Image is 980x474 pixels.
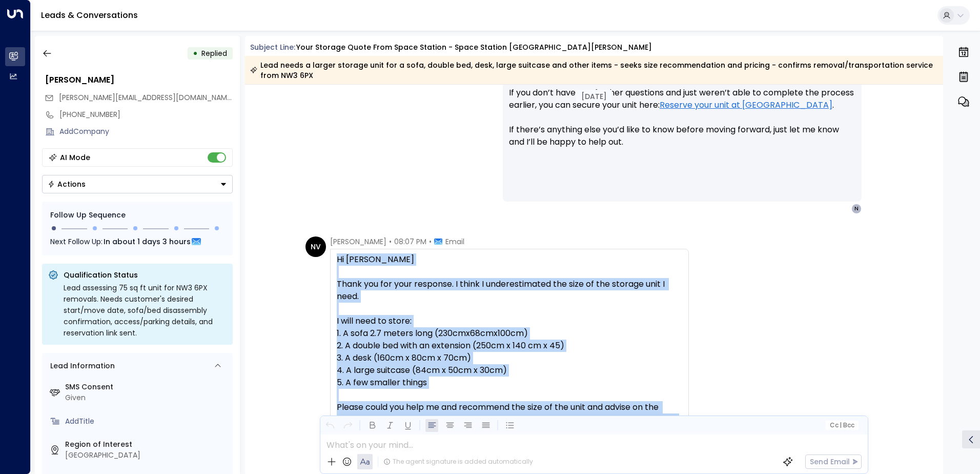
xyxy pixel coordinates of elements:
div: N [851,204,862,214]
div: • [193,44,198,63]
button: Cc|Bcc [825,421,858,430]
label: SMS Consent [65,382,229,392]
span: [PERSON_NAME][EMAIL_ADDRESS][DOMAIN_NAME] [59,92,234,103]
span: | [840,422,842,429]
label: Region of Interest [65,439,229,450]
div: [DATE] [576,90,612,103]
span: Subject Line: [250,42,295,52]
span: [PERSON_NAME] [330,236,386,247]
div: 4. A large suitcase (84cm x 50cm x 30cm) [337,364,682,377]
div: Lead assessing 75 sq ft unit for NW3 6PX removals. Needs customer's desired start/move date, sofa... [64,282,227,339]
div: AI Mode [60,152,90,163]
div: AddCompany [59,126,233,137]
div: Hi [PERSON_NAME] [337,253,682,266]
div: [PHONE_NUMBER] [59,109,233,120]
div: 1. A sofa 2.7 meters long (230cmx68cmx100cm) [337,327,682,340]
div: 5. A few smaller things [337,377,682,389]
div: Given [65,392,229,403]
div: AddTitle [65,416,229,427]
span: • [429,236,432,247]
button: Actions [42,175,233,193]
div: Thank you for your response. I think I underestimated the size of the storage unit I need. [337,278,682,303]
span: Replied [201,48,227,58]
div: Next Follow Up: [50,236,224,247]
div: Actions [48,180,86,189]
span: Cc Bcc [829,422,854,429]
span: 08:07 PM [394,236,426,247]
div: Follow Up Sequence [50,210,224,221]
div: 2. A double bed with an extension (250cm x 140 cm x 45) [337,340,682,352]
p: Qualification Status [64,270,227,280]
div: NV [305,236,326,257]
a: Leads & Conversations [41,9,138,21]
div: The agent signature is added automatically [383,457,533,466]
div: 3. A desk (160cm x 80cm x 70cm) [337,352,682,364]
span: natalia.vygovskaya@gmail.com [59,92,233,103]
span: In about 1 days 3 hours [104,236,191,247]
div: Button group with a nested menu [42,175,233,193]
div: Your storage quote from Space Station - Space Station [GEOGRAPHIC_DATA][PERSON_NAME] [296,42,652,53]
a: Reserve your unit at [GEOGRAPHIC_DATA] [660,99,832,111]
button: Undo [323,419,336,432]
span: Email [445,236,464,247]
div: I will need to store: [337,315,682,327]
div: Please could you help me and recommend the size of the unit and advise on the price. Did I get it... [337,401,682,438]
button: Redo [341,419,354,432]
div: Lead Information [47,361,115,371]
div: Lead needs a larger storage unit for a sofa, double bed, desk, large suitcase and other items - s... [250,60,937,81]
span: • [389,236,392,247]
div: [PERSON_NAME] [45,74,233,86]
div: [GEOGRAPHIC_DATA] [65,450,229,461]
